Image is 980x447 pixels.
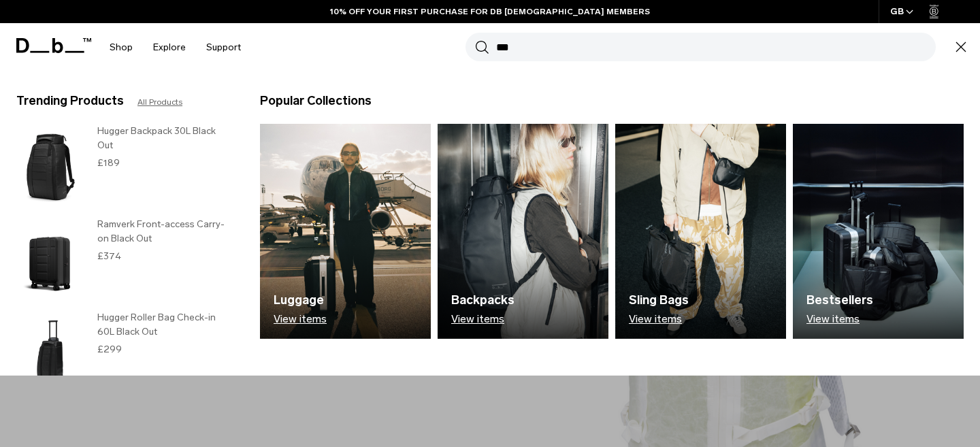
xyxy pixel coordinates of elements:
p: View items [451,313,514,325]
h3: Popular Collections [260,92,372,110]
p: View items [629,313,689,325]
a: Ramverk Front-access Carry-on Black Out Ramverk Front-access Carry-on Black Out £374 [16,217,233,303]
span: £189 [97,157,120,169]
img: Db [793,124,964,339]
a: Support [206,23,241,71]
a: Db Backpacks View items [438,124,608,339]
h3: Trending Products [16,92,124,110]
img: Hugger Roller Bag Check-in 60L Black Out [16,310,84,397]
h3: Ramverk Front-access Carry-on Black Out [97,217,233,246]
a: Hugger Backpack 30L Black Out Hugger Backpack 30L Black Out £189 [16,124,233,210]
a: Shop [110,23,133,71]
a: 10% OFF YOUR FIRST PURCHASE FOR DB [DEMOGRAPHIC_DATA] MEMBERS [330,5,650,18]
a: Db Sling Bags View items [615,124,786,339]
img: Hugger Backpack 30L Black Out [16,124,84,210]
p: View items [806,313,873,325]
h3: Hugger Backpack 30L Black Out [97,124,233,152]
h3: Sling Bags [629,291,689,310]
img: Db [260,124,431,339]
nav: Main Navigation [99,23,251,71]
img: Db [615,124,786,339]
a: Db Bestsellers View items [793,124,964,339]
h3: Bestsellers [806,291,873,310]
a: All Products [137,96,182,108]
p: View items [274,313,327,325]
a: Db Luggage View items [260,124,431,339]
h3: Hugger Roller Bag Check-in 60L Black Out [97,310,233,339]
a: Explore [153,23,186,71]
a: Hugger Roller Bag Check-in 60L Black Out Hugger Roller Bag Check-in 60L Black Out £299 [16,310,233,397]
span: £299 [97,344,122,355]
h3: Luggage [274,291,327,310]
img: Db [438,124,608,339]
img: Ramverk Front-access Carry-on Black Out [16,217,84,303]
h3: Backpacks [451,291,514,310]
span: £374 [97,250,121,262]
